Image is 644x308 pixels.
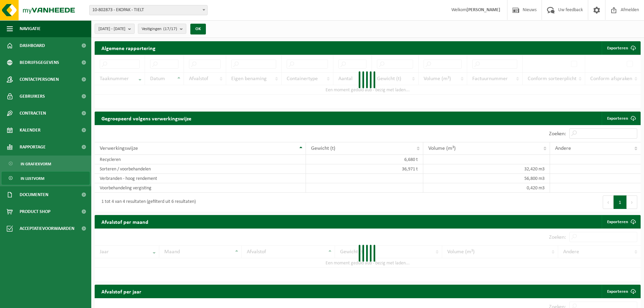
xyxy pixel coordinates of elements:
[614,195,627,209] button: 1
[627,195,637,209] button: Next
[95,285,148,298] h2: Afvalstof per jaar
[423,174,550,183] td: 56,800 m3
[95,24,135,34] button: [DATE] - [DATE]
[190,24,206,34] button: OK
[20,220,74,237] span: Acceptatievoorwaarden
[21,158,51,170] span: In grafiekvorm
[2,157,90,170] a: In grafiekvorm
[603,195,614,209] button: Previous
[100,146,138,151] span: Verwerkingswijze
[95,164,306,174] td: Sorteren / voorbehandelen
[142,24,177,34] span: Vestigingen
[602,285,640,298] a: Exporteren
[20,122,41,139] span: Kalender
[20,105,46,122] span: Contracten
[95,112,198,125] h2: Gegroepeerd volgens verwerkingswijze
[89,5,208,15] span: 10-802873 - EKOPAK - TIELT
[311,146,335,151] span: Gewicht (t)
[20,37,45,54] span: Dashboard
[21,172,44,185] span: In lijstvorm
[98,196,196,208] div: 1 tot 4 van 4 resultaten (gefilterd uit 6 resultaten)
[306,155,423,164] td: 6,680 t
[20,71,59,88] span: Contactpersonen
[423,164,550,174] td: 32,420 m3
[423,183,550,193] td: 0,420 m3
[20,139,46,156] span: Rapportage
[555,146,571,151] span: Andere
[20,186,48,203] span: Documenten
[306,164,423,174] td: 36,971 t
[602,215,640,229] a: Exporteren
[602,112,640,125] a: Exporteren
[95,183,306,193] td: Voorbehandeling vergisting
[163,27,177,31] count: (17/17)
[20,54,59,71] span: Bedrijfsgegevens
[20,20,41,37] span: Navigatie
[95,41,162,55] h2: Algemene rapportering
[95,174,306,183] td: Verbranden - hoog rendement
[138,24,186,34] button: Vestigingen(17/17)
[549,131,566,137] label: Zoeken:
[467,7,500,13] strong: [PERSON_NAME]
[95,215,155,228] h2: Afvalstof per maand
[20,88,45,105] span: Gebruikers
[602,41,640,55] button: Exporteren
[20,203,50,220] span: Product Shop
[2,172,90,185] a: In lijstvorm
[428,146,456,151] span: Volume (m³)
[98,24,125,34] span: [DATE] - [DATE]
[90,5,207,15] span: 10-802873 - EKOPAK - TIELT
[95,155,306,164] td: Recycleren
